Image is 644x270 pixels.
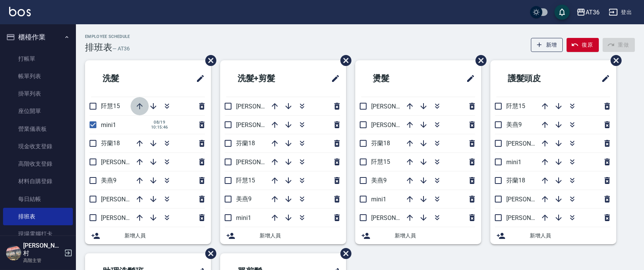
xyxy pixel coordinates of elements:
div: 新增人員 [490,227,616,244]
a: 排班表 [3,208,73,225]
span: [PERSON_NAME]11 [236,103,288,110]
span: 10:15:46 [151,125,168,130]
span: 刪除班表 [335,242,353,265]
h2: Employee Schedule [85,34,130,39]
span: 刪除班表 [605,49,623,72]
span: [PERSON_NAME]16 [371,103,424,110]
h5: [PERSON_NAME]村 [23,242,62,257]
span: 修改班表的標題 [597,69,610,88]
a: 現金收支登錄 [3,138,73,155]
a: 每日結帳 [3,190,73,208]
button: 櫃檯作業 [3,27,73,47]
span: 新增人員 [124,232,205,240]
a: 材料自購登錄 [3,173,73,190]
a: 掛單列表 [3,85,73,102]
span: [PERSON_NAME]6 [236,121,285,129]
span: 新增人員 [530,232,610,240]
div: AT36 [586,8,600,17]
h2: 護髮頭皮 [496,65,575,92]
h3: 排班表 [85,42,112,53]
span: [PERSON_NAME]6 [506,140,555,147]
a: 營業儀表板 [3,120,73,138]
span: 芬蘭18 [506,177,525,184]
button: save [554,5,570,20]
span: 美燕9 [506,121,522,128]
div: 新增人員 [220,227,346,244]
h2: 洗髮 [91,65,161,92]
span: mini1 [371,196,386,203]
img: Logo [9,7,31,16]
span: 刪除班表 [470,49,488,72]
span: 刪除班表 [335,49,353,72]
a: 現場電腦打卡 [3,225,73,243]
span: 芬蘭18 [236,140,255,147]
span: 新增人員 [395,232,475,240]
span: [PERSON_NAME]6 [371,214,420,221]
span: [PERSON_NAME]11 [101,214,153,221]
span: 阡慧15 [371,158,390,165]
span: 修改班表的標題 [326,69,340,88]
span: [PERSON_NAME]16 [101,159,153,166]
span: [PERSON_NAME]6 [101,196,150,203]
span: 修改班表的標題 [461,69,475,88]
a: 座位開單 [3,102,73,120]
span: [PERSON_NAME]16 [236,159,288,166]
a: 帳單列表 [3,67,73,85]
span: mini1 [101,121,116,129]
a: 打帳單 [3,50,73,67]
span: [PERSON_NAME]16 [506,214,559,221]
p: 高階主管 [23,257,62,264]
span: mini1 [506,159,521,166]
h2: 洗髮+剪髮 [226,65,306,92]
span: mini1 [236,214,251,221]
span: 08/19 [151,120,168,125]
span: 阡慧15 [236,177,255,184]
span: [PERSON_NAME]11 [506,196,559,203]
span: 新增人員 [260,232,340,240]
button: 登出 [606,5,635,19]
span: [PERSON_NAME]11 [371,121,424,129]
span: 美燕9 [371,177,387,184]
a: 高階收支登錄 [3,155,73,173]
h6: — AT36 [112,45,130,53]
button: AT36 [573,5,603,20]
h2: 燙髮 [361,65,431,92]
span: 刪除班表 [200,49,217,72]
span: 美燕9 [236,195,252,202]
span: 阡慧15 [101,102,120,110]
span: 芬蘭18 [101,140,120,147]
button: 復原 [567,38,599,52]
button: 新增 [531,38,563,52]
span: 修改班表的標題 [191,69,205,88]
div: 新增人員 [85,227,211,244]
span: 美燕9 [101,177,117,184]
span: 芬蘭18 [371,140,390,147]
span: 阡慧15 [506,102,525,110]
div: 新增人員 [355,227,481,244]
img: Person [6,245,21,261]
span: 刪除班表 [200,242,217,265]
